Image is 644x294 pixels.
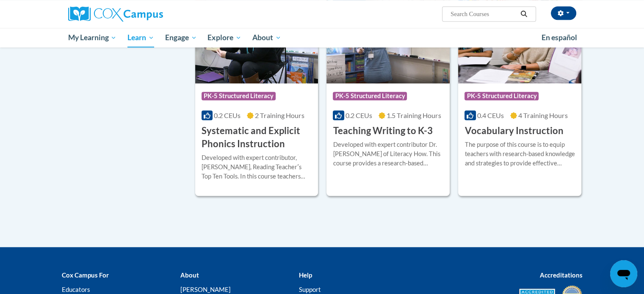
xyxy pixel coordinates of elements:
[450,9,517,19] input: Search Courses
[247,28,287,47] a: About
[333,92,407,100] span: PK-5 Structured Literacy
[299,286,321,293] a: Support
[255,111,304,119] span: 2 Training Hours
[68,33,116,43] span: My Learning
[180,271,199,279] b: About
[127,33,154,43] span: Learn
[160,28,202,47] a: Engage
[214,111,240,119] span: 0.2 CEUs
[55,28,589,47] div: Main menu
[202,124,312,151] h3: Systematic and Explicit Phonics Instruction
[202,153,312,181] div: Developed with expert contributor, [PERSON_NAME], Reading Teacherʹs Top Ten Tools. In this course...
[542,33,577,42] span: En español
[464,140,575,168] div: The purpose of this course is to equip teachers with research-based knowledge and strategies to p...
[517,9,530,19] button: Search
[202,92,276,100] span: PK-5 Structured Literacy
[477,111,504,119] span: 0.4 CEUs
[536,29,583,47] a: En español
[62,271,109,279] b: Cox Campus For
[518,111,568,119] span: 4 Training Hours
[333,140,443,168] div: Developed with expert contributor Dr. [PERSON_NAME] of Literacy How. This course provides a resea...
[387,111,441,119] span: 1.5 Training Hours
[464,124,563,137] h3: Vocabulary Instruction
[540,271,583,279] b: Accreditations
[207,33,241,43] span: Explore
[202,28,247,47] a: Explore
[551,6,576,20] button: Account Settings
[252,33,281,43] span: About
[610,260,637,287] iframe: Button to launch messaging window
[345,111,372,119] span: 0.2 CEUs
[333,124,432,137] h3: Teaching Writing to K-3
[165,33,197,43] span: Engage
[464,92,539,100] span: PK-5 Structured Literacy
[68,6,229,22] a: Cox Campus
[122,28,160,47] a: Learn
[299,271,312,279] b: Help
[68,6,163,22] img: Cox Campus
[63,28,122,47] a: My Learning
[62,286,90,293] a: Educators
